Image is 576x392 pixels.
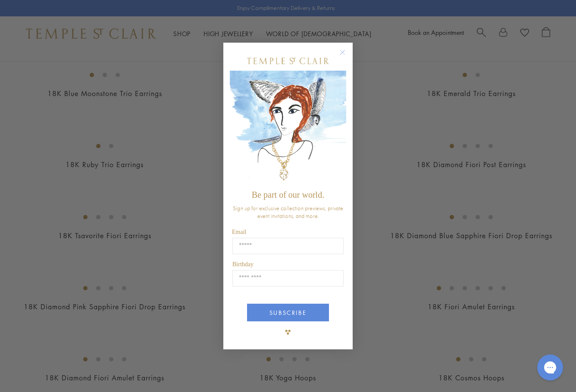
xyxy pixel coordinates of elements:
img: Temple St. Clair [247,58,329,64]
button: SUBSCRIBE [247,304,329,321]
span: Be part of our world. [252,190,324,199]
span: Email [232,229,246,235]
img: TSC [279,324,297,341]
img: c4a9eb12-d91a-4d4a-8ee0-386386f4f338.jpeg [230,71,346,186]
span: Sign up for exclusive collection previews, private event invitations, and more. [233,204,343,220]
span: Birthday [232,261,254,268]
input: Email [232,238,344,254]
iframe: Gorgias live chat messenger [533,352,567,383]
button: Close dialog [341,51,352,62]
